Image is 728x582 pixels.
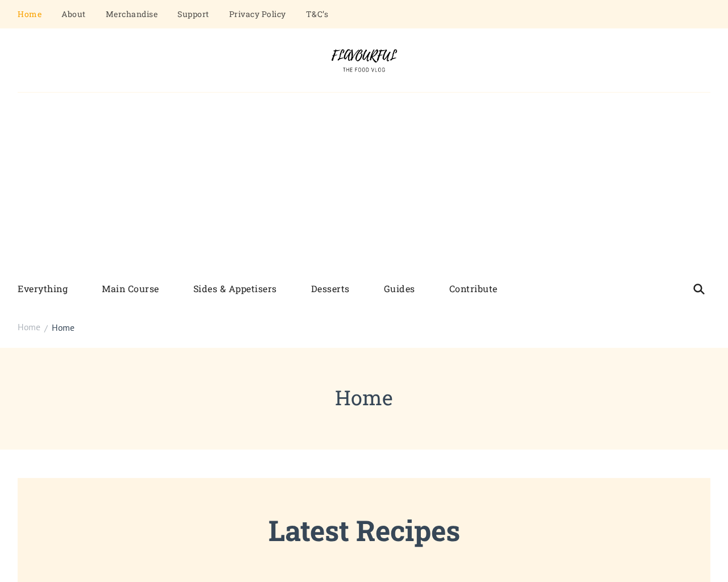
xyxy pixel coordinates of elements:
[176,275,294,304] a: Sides & Appetisers
[432,275,515,304] a: Contribute
[367,275,432,304] a: Guides
[294,275,367,304] a: Desserts
[18,275,85,304] a: Everything
[18,382,710,413] h1: Home
[44,322,48,335] span: /
[23,110,705,269] iframe: Advertisement
[321,45,407,75] img: Flavourful
[85,275,176,304] a: Main Course
[18,321,40,332] span: Home
[268,512,460,549] strong: Latest Recipes
[18,321,40,334] a: Home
